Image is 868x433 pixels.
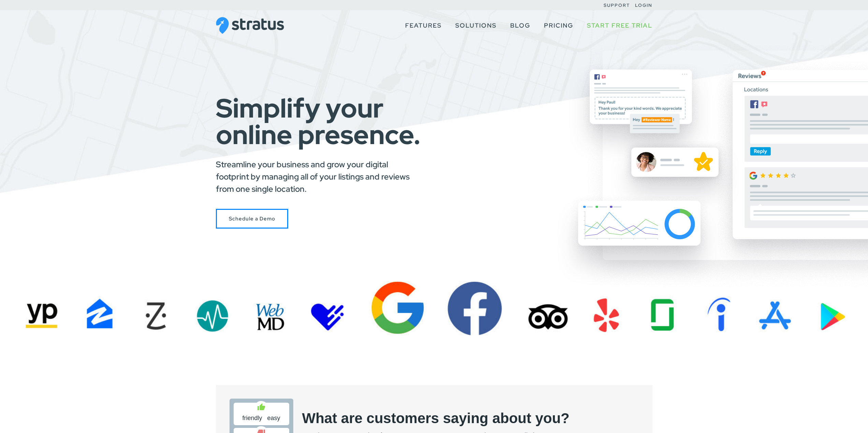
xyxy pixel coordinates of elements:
h2: What are customers saying about you? [302,410,570,427]
a: Pricing [544,19,573,32]
a: Blog [510,19,530,32]
h1: Simplify your online presence. [216,95,434,148]
a: Solutions [455,19,497,32]
a: Schedule a Stratus Demo with Us [216,209,288,229]
a: Login [635,2,652,8]
span: friendly easy [242,414,280,422]
a: Start Free Trial [587,19,652,32]
img: Stratus [216,17,284,34]
a: Features [405,19,442,32]
p: Streamline your business and grow your digital footprint by managing all of your listings and rev... [216,158,412,195]
a: Support [604,2,630,8]
nav: Primary [398,10,652,41]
